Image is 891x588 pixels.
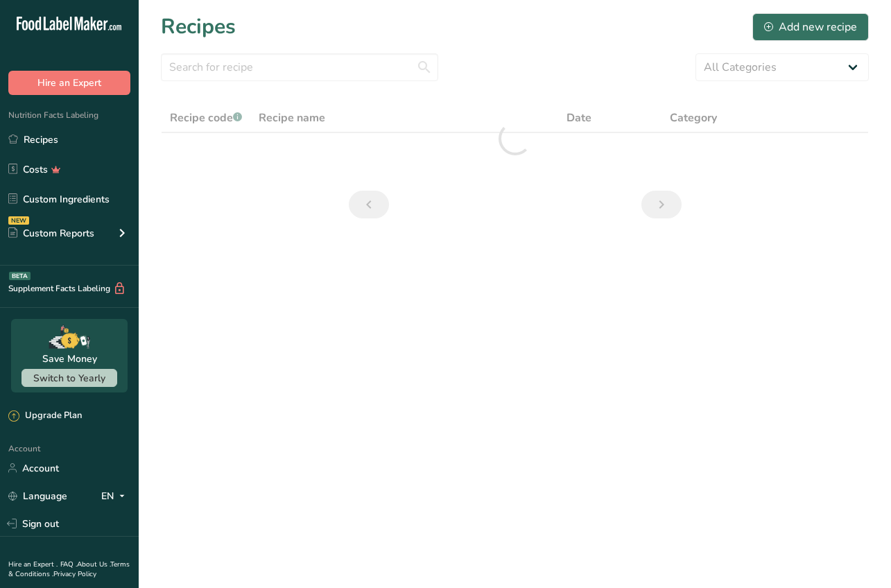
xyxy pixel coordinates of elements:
a: About Us . [77,560,110,569]
div: Add new recipe [764,19,857,35]
div: Upgrade Plan [8,409,82,423]
span: Switch to Yearly [33,372,105,385]
a: Privacy Policy [53,569,96,579]
div: Custom Reports [8,226,94,241]
a: Terms & Conditions . [8,560,130,579]
button: Add new recipe [752,13,869,41]
a: Previous page [349,191,389,218]
input: Search for recipe [161,53,438,81]
button: Hire an Expert [8,71,130,95]
a: FAQ . [60,560,77,569]
a: Language [8,484,67,508]
div: BETA [9,272,31,280]
a: Hire an Expert . [8,560,58,569]
div: NEW [8,216,29,225]
a: Next page [641,191,682,218]
h1: Recipes [161,11,236,42]
button: Switch to Yearly [21,369,117,387]
div: EN [101,487,130,504]
div: Save Money [42,352,97,366]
